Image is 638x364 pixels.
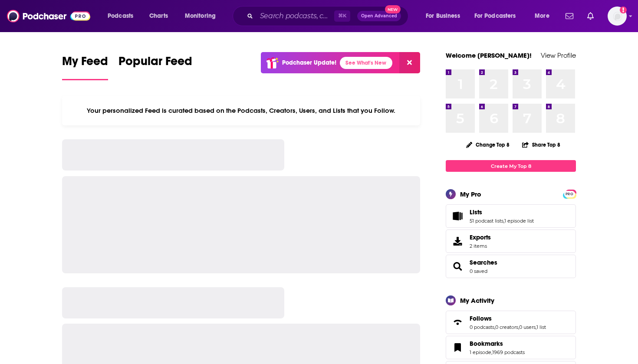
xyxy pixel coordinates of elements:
[420,9,471,23] button: open menu
[541,51,576,59] a: View Profile
[446,336,576,359] span: Bookmarks
[340,57,392,69] a: See What's New
[470,233,491,241] span: Exports
[449,341,466,354] a: Bookmarks
[564,190,575,197] a: PRO
[529,9,560,23] button: open menu
[469,9,529,23] button: open menu
[519,324,536,330] a: 0 users
[470,259,497,266] a: Searches
[361,14,397,18] span: Open Advanced
[536,324,536,330] span: ,
[118,54,192,80] a: Popular Feed
[470,268,487,274] a: 0 saved
[608,7,627,26] img: User Profile
[334,10,350,22] span: ⌘ K
[474,10,516,22] span: For Podcasters
[241,6,417,26] div: Search podcasts, credits, & more...
[144,9,173,23] a: Charts
[385,5,401,13] span: New
[461,139,515,150] button: Change Top 8
[535,10,549,22] span: More
[620,7,627,13] svg: Add a profile image
[470,349,491,355] a: 1 episode
[257,9,334,23] input: Search podcasts, credits, & more...
[491,349,492,355] span: ,
[185,10,216,22] span: Monitoring
[470,340,503,348] span: Bookmarks
[446,255,576,278] span: Searches
[608,7,627,26] span: Logged in as Mark.Hayward
[608,7,627,26] button: Show profile menu
[108,10,133,22] span: Podcasts
[504,218,534,224] a: 1 episode list
[564,191,575,197] span: PRO
[584,9,597,23] a: Show notifications dropdown
[149,10,168,22] span: Charts
[449,316,466,328] a: Follows
[446,230,576,253] a: Exports
[522,136,561,153] button: Share Top 8
[494,324,495,330] span: ,
[470,208,482,216] span: Lists
[446,204,576,228] span: Lists
[449,235,466,247] span: Exports
[282,59,336,66] p: Podchaser Update!
[470,324,494,330] a: 0 podcasts
[449,260,466,272] a: Searches
[470,218,503,224] a: 51 podcast lists
[446,160,576,172] a: Create My Top 8
[357,11,401,21] button: Open AdvancedNew
[460,190,481,198] div: My Pro
[470,340,525,348] a: Bookmarks
[446,311,576,334] span: Follows
[562,9,577,23] a: Show notifications dropdown
[460,296,494,305] div: My Activity
[492,349,525,355] a: 1969 podcasts
[449,210,466,222] a: Lists
[179,9,227,23] button: open menu
[62,54,108,80] a: My Feed
[518,324,519,330] span: ,
[470,315,492,322] span: Follows
[470,315,546,322] a: Follows
[62,96,420,125] div: Your personalized Feed is curated based on the Podcasts, Creators, Users, and Lists that you Follow.
[446,51,532,59] a: Welcome [PERSON_NAME]!
[495,324,518,330] a: 0 creators
[102,9,145,23] button: open menu
[118,54,192,74] span: Popular Feed
[536,324,546,330] a: 1 list
[470,208,534,216] a: Lists
[7,8,90,24] img: Podchaser - Follow, Share and Rate Podcasts
[503,218,504,224] span: ,
[426,10,460,22] span: For Business
[470,243,491,249] span: 2 items
[62,54,108,74] span: My Feed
